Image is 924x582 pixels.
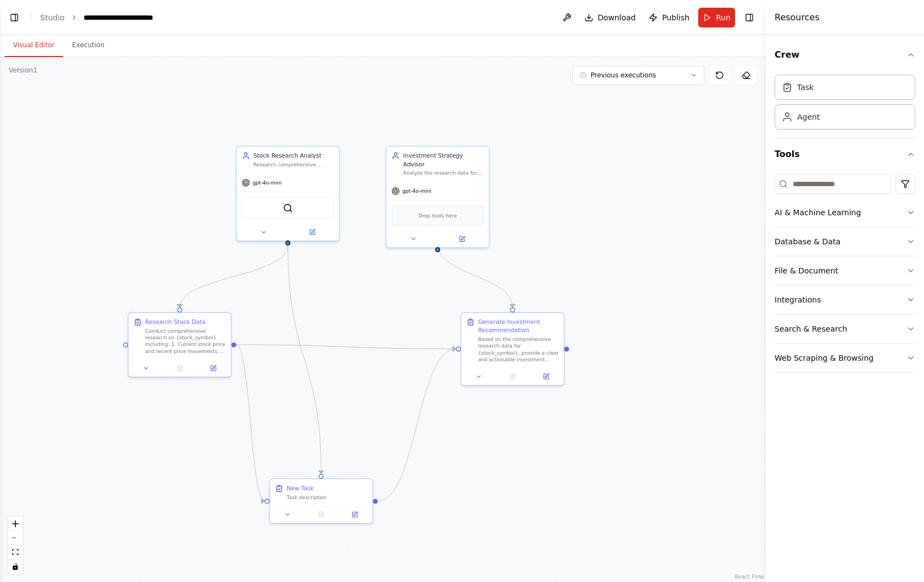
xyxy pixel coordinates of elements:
span: Run [716,12,731,23]
button: Download [580,8,641,27]
button: File & Document [775,256,915,285]
button: zoom in [8,517,23,531]
div: Investment Strategy Advisor [403,152,484,168]
button: Open in side panel [341,510,369,519]
span: gpt-4o-mini [402,188,431,194]
button: fit view [8,545,23,559]
img: SerperDevTool [283,203,293,213]
h4: Resources [775,11,820,24]
div: Generate Investment RecommendationBased on the comprehensive research data for {stock_symbol}, pr... [460,312,564,385]
button: Hide right sidebar [742,10,757,25]
div: Conduct comprehensive research on {stock_symbol} including: 1. Current stock price and recent pri... [145,328,226,354]
button: Crew [775,40,915,70]
nav: breadcrumb [40,12,180,23]
div: Agent [797,111,820,122]
button: Database & Data [775,227,915,256]
g: Edge from fabf6efd-6058-4461-b3c1-651d2d76e0a6 to e0c8ff10-debd-4a96-9fc7-f1594888d89d [176,245,292,307]
div: React Flow controls [8,517,23,574]
button: No output available [495,372,530,382]
button: No output available [304,510,339,519]
button: Open in side panel [438,234,486,244]
div: Research Stock Data [145,318,205,326]
button: Show left sidebar [7,10,22,25]
div: Investment Strategy AdvisorAnalyze the research data for {stock_symbol} and provide clear, action... [386,145,489,248]
button: Run [698,8,735,27]
button: No output available [162,363,197,373]
span: gpt-4o-mini [253,180,282,186]
div: Integrations [775,294,821,305]
div: Task [797,82,814,93]
div: Research Stock DataConduct comprehensive research on {stock_symbol} including: 1. Current stock p... [127,312,231,377]
button: Open in side panel [199,363,227,373]
div: Analyze the research data for {stock_symbol} and provide clear, actionable investment recommendat... [403,170,484,176]
button: zoom out [8,531,23,545]
button: Publish [644,8,694,27]
g: Edge from e0c8ff10-debd-4a96-9fc7-f1594888d89d to d82301c1-31e6-4ed3-b291-e405f855fec4 [236,340,456,353]
div: Version 1 [9,66,37,75]
button: Search & Research [775,315,915,343]
span: Drop tools here [419,211,457,220]
button: Tools [775,139,915,170]
span: Publish [662,12,689,23]
div: Web Scraping & Browsing [775,352,873,363]
button: Open in side panel [532,372,560,382]
g: Edge from e0c8ff10-debd-4a96-9fc7-f1594888d89d to 0c644f4e-a31b-439a-8a81-b6452eae4b5a [236,340,264,505]
div: New TaskTask description [269,478,373,524]
div: AI & Machine Learning [775,207,861,218]
span: Previous executions [591,71,656,80]
button: AI & Machine Learning [775,198,915,227]
div: Task description [287,494,368,501]
button: Visual Editor [4,34,63,57]
div: Database & Data [775,236,840,247]
div: Crew [775,70,915,138]
div: New Task [287,484,314,493]
g: Edge from fabf6efd-6058-4461-b3c1-651d2d76e0a6 to 0c644f4e-a31b-439a-8a81-b6452eae4b5a [283,245,325,474]
div: Research comprehensive financial data and market information for {stock_symbol}, including curren... [253,161,334,168]
g: Edge from 4990c5e3-0710-45c6-9077-28fc9f113efb to d82301c1-31e6-4ed3-b291-e405f855fec4 [433,244,516,307]
button: Previous executions [572,66,704,85]
div: Generate Investment Recommendation [478,318,559,334]
div: Tools [775,170,915,382]
button: Execution [63,34,113,57]
button: Integrations [775,286,915,314]
div: File & Document [775,265,838,276]
span: Download [598,12,636,23]
a: Studio [40,13,65,22]
div: Stock Research Analyst [253,152,334,160]
div: Search & Research [775,323,847,334]
div: Stock Research AnalystResearch comprehensive financial data and market information for {stock_sym... [236,145,339,241]
div: Based on the comprehensive research data for {stock_symbol}, provide a clear and actionable inves... [478,336,559,362]
a: React Flow attribution [734,574,764,580]
button: toggle interactivity [8,559,23,574]
g: Edge from 0c644f4e-a31b-439a-8a81-b6452eae4b5a to d82301c1-31e6-4ed3-b291-e405f855fec4 [378,345,456,505]
button: Open in side panel [289,227,336,237]
button: Web Scraping & Browsing [775,344,915,372]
